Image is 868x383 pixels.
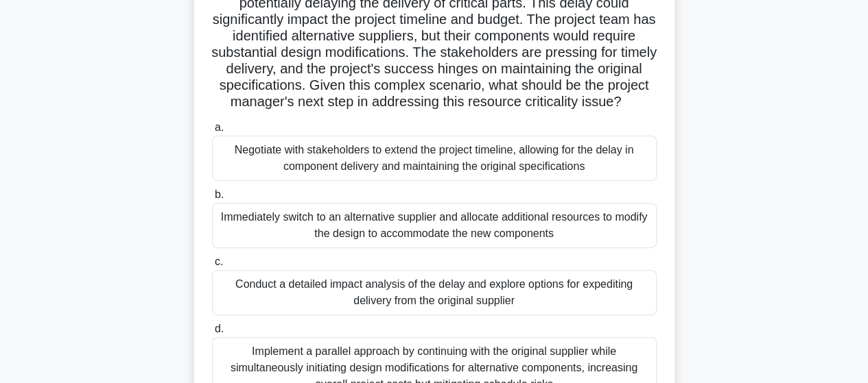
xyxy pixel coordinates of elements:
[215,121,224,133] span: a.
[215,188,224,200] span: b.
[212,203,657,248] div: Immediately switch to an alternative supplier and allocate additional resources to modify the des...
[212,270,657,315] div: Conduct a detailed impact analysis of the delay and explore options for expediting delivery from ...
[212,136,657,181] div: Negotiate with stakeholders to extend the project timeline, allowing for the delay in component d...
[215,323,224,334] span: d.
[215,256,223,267] span: c.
